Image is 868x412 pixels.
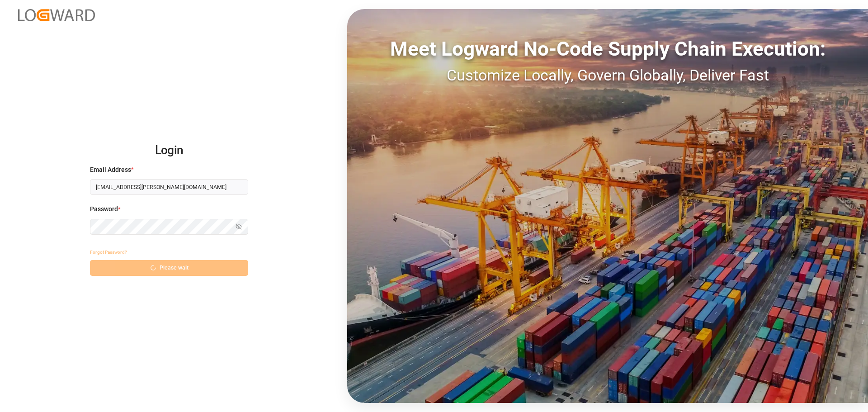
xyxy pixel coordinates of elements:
span: Email Address [90,165,131,175]
h2: Login [90,136,248,165]
div: Meet Logward No-Code Supply Chain Execution: [347,34,868,64]
input: Enter your email [90,179,248,195]
span: Password [90,204,118,214]
div: Customize Locally, Govern Globally, Deliver Fast [347,64,868,87]
img: Logward_new_orange.png [18,9,95,21]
